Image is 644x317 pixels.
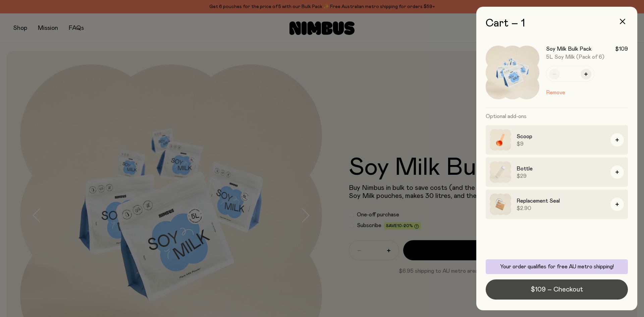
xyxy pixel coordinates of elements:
h3: Scoop [517,133,605,141]
h2: Cart – 1 [486,17,628,30]
h3: Soy Milk Bulk Pack [546,46,592,52]
span: $9 [517,141,605,147]
button: Remove [546,89,565,97]
button: $109 – Checkout [486,279,628,300]
span: $109 – Checkout [531,285,583,294]
h3: Optional add-ons [486,108,628,125]
p: Your order qualifies for free AU metro shipping! [490,263,624,270]
span: 5L Soy Milk (Pack of 6) [546,54,604,60]
h3: Replacement Seal [517,197,605,205]
h3: Bottle [517,165,605,173]
span: $109 [615,46,628,52]
span: $29 [517,173,605,179]
span: $2.90 [517,205,605,212]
